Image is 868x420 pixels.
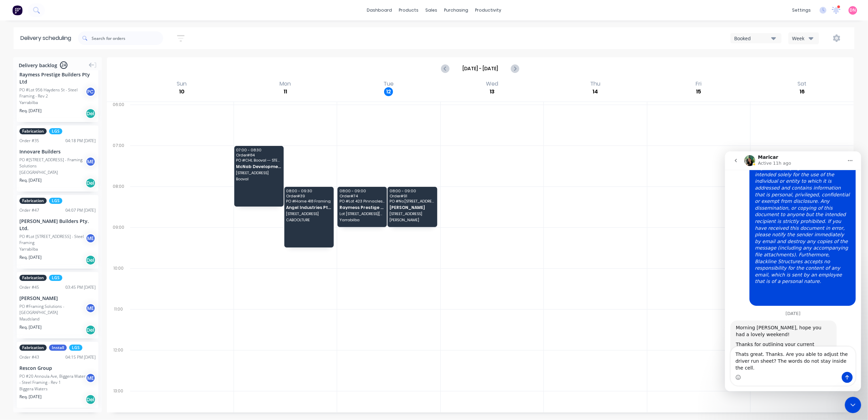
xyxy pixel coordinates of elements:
div: 12 [384,87,393,96]
div: Del [85,178,96,188]
div: Del [85,325,96,335]
div: 07:00 [107,141,130,182]
div: 04:18 PM [DATE] [65,138,96,144]
span: Angel Industries Pty Ltd t/a Teeny Tiny Homes [286,205,331,210]
textarea: Message… [6,195,130,221]
div: 04:15 PM [DATE] [65,354,96,360]
span: [STREET_ADDRESS] [390,212,435,216]
span: [PERSON_NAME] [390,205,435,210]
div: PO #Lot [STREET_ADDRESS] - Steel Framing [19,234,88,246]
div: settings [789,5,814,15]
div: Fri [694,80,704,87]
div: Maudsland [19,316,96,322]
div: Order # 45 [19,284,39,290]
span: [PERSON_NAME] [390,218,435,222]
span: LGS [49,198,62,204]
span: 08:00 - 09:00 [390,189,435,193]
div: 09:00 [107,223,130,264]
a: dashboard [363,5,395,15]
div: Del [85,394,96,405]
span: Req. [DATE] [19,177,42,183]
div: 08:00 [107,182,130,223]
div: 10 [177,87,186,96]
div: 12:00 [107,346,130,387]
span: Order # 91 [390,194,435,198]
div: Yarrabilba [19,100,96,106]
div: M E [85,303,96,313]
span: Raymess Prestige Builders Pty Ltd [340,205,385,210]
div: M E [85,373,96,383]
div: Maricar says… [5,169,131,276]
div: Wed [484,80,500,87]
span: LGS [69,345,82,351]
button: Emoji picker [11,223,16,229]
span: [STREET_ADDRESS] [286,212,331,216]
span: Order # 74 [340,194,385,198]
span: Booval [236,177,281,181]
div: Morning [PERSON_NAME], hope you had a lovely weekend! [11,173,106,186]
span: PO # CHL Booval -- STEEL ROOF TRUSSES - Rev 4 [236,158,281,162]
div: [GEOGRAPHIC_DATA] [19,169,96,176]
span: 08:00 - 09:30 [286,189,331,193]
div: Mon [278,80,293,87]
span: Order # 84 [236,153,281,157]
div: 16 [798,87,807,96]
span: Yarrabilba [340,218,385,222]
span: Fabrication [19,345,47,351]
div: Raymess Prestige Builders Pty Ltd [19,71,96,85]
div: PO #Framing Solutions -[GEOGRAPHIC_DATA] [19,303,88,316]
div: products [395,5,422,15]
div: 03:45 PM [DATE] [65,284,96,290]
div: Yarrabilba [19,246,96,252]
div: Week [792,35,812,42]
div: Sat [796,80,809,87]
div: Order # 47 [19,207,39,213]
button: Booked [730,33,782,43]
div: M E [85,233,96,243]
button: Send a message… [117,221,128,231]
button: Week [788,32,819,44]
div: Delivery scheduling [14,27,78,49]
span: PO # No.[STREET_ADDRESS] - Steel Framing Design & Supply - Rev 2 [390,199,435,203]
span: LGS [49,275,62,281]
div: Rescon Group [19,364,96,372]
input: Search for orders [92,31,163,45]
div: M E [85,156,96,167]
div: Biggera Waters [19,386,96,392]
div: PO #[STREET_ADDRESS] - Framing Solutions [19,157,88,169]
div: P C [85,87,96,97]
div: sales [422,5,441,15]
span: 24 [60,61,67,69]
div: 06:00 [107,101,130,141]
span: Fabrication [19,275,47,281]
span: Delivery backlog [19,62,57,69]
div: 14 [591,87,600,96]
div: Sun [175,80,189,87]
div: 13 [488,87,496,96]
div: Thu [588,80,603,87]
span: Install [49,345,67,351]
span: Fabrication [19,198,47,204]
div: Order # 35 [19,138,39,144]
div: 10:00 [107,264,130,305]
div: Thanks for outlining your current delivery workflow — it's really helpful. Just a quick update: w... [11,190,106,257]
img: Factory [12,5,22,15]
span: Req. [DATE] [19,108,42,114]
div: [PERSON_NAME] Builders Pty. Ltd. [19,217,96,232]
iframe: Intercom live chat [845,397,861,413]
div: Booked [734,35,771,42]
iframe: Intercom live chat [725,151,861,391]
span: DN [850,7,856,13]
div: [PERSON_NAME] [19,295,96,302]
div: Del [85,255,96,265]
div: 11 [281,87,290,96]
span: Req. [DATE] [19,394,42,400]
span: 08:00 - 09:00 [340,189,385,193]
span: Lot [STREET_ADDRESS][GEOGRAPHIC_DATA] [340,212,385,216]
span: LGS [49,128,62,134]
